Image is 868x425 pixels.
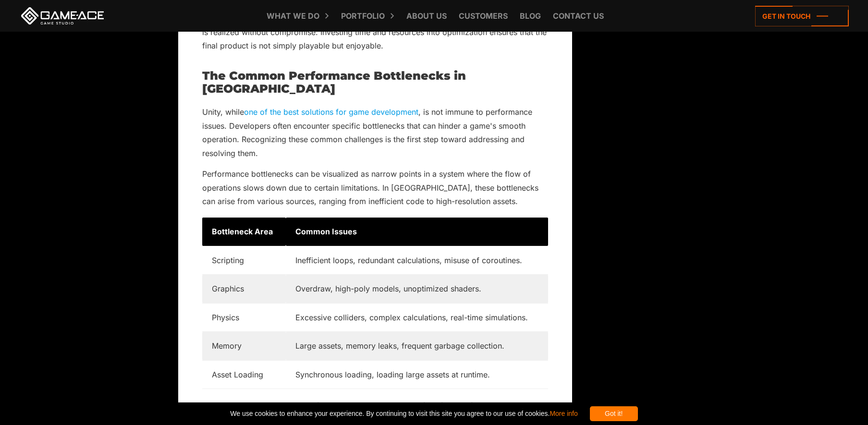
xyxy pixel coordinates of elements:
span: We use cookies to enhance your experience. By continuing to visit this site you agree to our use ... [230,406,577,421]
p: Unity, while , is not immune to performance issues. Developers often encounter specific bottlenec... [202,105,548,160]
td: Physics [202,303,286,331]
strong: Bottleneck Area [212,227,273,236]
strong: Common Issues [295,227,357,236]
a: More info [550,410,577,417]
a: one of the best solutions for game development [244,107,418,117]
td: Large assets, memory leaks, frequent garbage collection. [286,332,548,360]
td: Excessive colliders, complex calculations, real-time simulations. [286,303,548,331]
td: Memory [202,332,286,360]
td: Scripting [202,246,286,274]
td: Synchronous loading, loading large assets at runtime. [286,360,548,389]
td: Overdraw, high-poly models, unoptimized shaders. [286,275,548,303]
div: Got it! [590,406,638,421]
td: Asset Loading [202,360,286,389]
td: Graphics [202,275,286,303]
p: Performance bottlenecks can be visualized as narrow points in a system where the flow of operatio... [202,167,548,208]
h2: The Common Performance Bottlenecks in [GEOGRAPHIC_DATA] [202,70,548,95]
a: Get in touch [755,6,849,26]
td: Inefficient loops, redundant calculations, misuse of coroutines. [286,246,548,274]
